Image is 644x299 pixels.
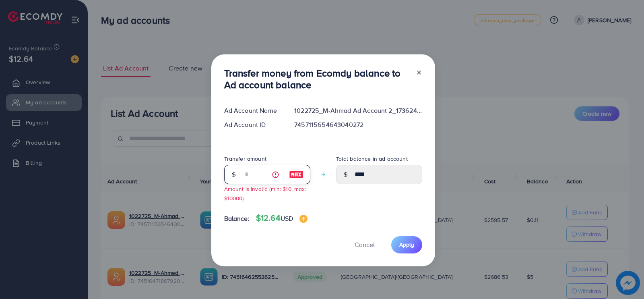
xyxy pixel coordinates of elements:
label: Transfer amount [224,155,266,163]
div: 1022725_M-Ahmad Ad Account 2_1736245040763 [288,106,428,115]
button: Apply [391,236,422,253]
span: Cancel [355,240,375,249]
h3: Transfer money from Ecomdy balance to Ad account balance [224,67,409,91]
span: Balance: [224,214,250,223]
button: Cancel [345,236,385,253]
label: Total balance in ad account [336,155,408,163]
div: 7457115654643040272 [288,120,428,129]
div: Ad Account ID [218,120,288,129]
span: Apply [399,241,414,249]
div: Ad Account Name [218,106,288,115]
h4: $12.64 [256,213,308,223]
img: image [299,215,308,223]
small: Amount is invalid (min: $10, max: $10000) [224,185,306,202]
span: USD [281,214,293,223]
img: image [289,170,303,179]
